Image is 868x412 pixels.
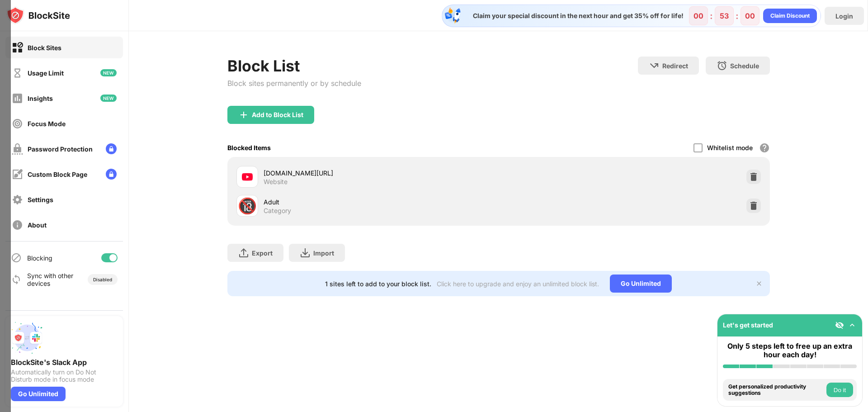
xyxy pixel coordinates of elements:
div: 00 [745,11,755,20]
div: Password Protection [28,145,93,153]
img: favicons [242,171,253,182]
img: sync-icon.svg [11,274,22,285]
div: Blocking [27,254,52,262]
div: 1 sites left to add to your block list. [325,280,431,288]
div: Block Sites [28,44,61,52]
div: Go Unlimited [610,275,672,293]
div: Block sites permanently or by schedule [227,79,361,88]
img: focus-off.svg [12,118,23,129]
div: Website [264,178,288,186]
div: Whitelist mode [707,144,753,152]
div: Claim your special discount in the next hour and get 35% off for life! [467,12,684,20]
img: password-protection-off.svg [12,143,23,155]
div: Blocked Items [227,144,271,152]
div: Login [835,12,853,20]
div: Import [313,249,334,257]
img: lock-menu.svg [106,169,117,180]
div: Disabled [93,277,112,282]
button: Do it [826,383,853,397]
div: Schedule [730,62,759,70]
img: time-usage-off.svg [12,67,23,79]
img: specialOfferDiscount.svg [444,7,462,25]
div: Focus Mode [28,120,66,128]
div: Automatically turn on Do Not Disturb mode in focus mode [11,369,118,383]
div: BlockSite's Slack App [11,358,118,367]
img: customize-block-page-off.svg [12,169,23,180]
div: Claim Discount [770,11,810,20]
div: 53 [720,11,729,20]
div: About [28,221,47,229]
img: x-button.svg [755,280,763,287]
div: Sync with other devices [27,272,74,287]
img: push-slack.svg [11,322,43,354]
img: omni-setup-toggle.svg [848,321,857,330]
div: Only 5 steps left to free up an extra hour each day! [723,342,857,359]
div: Go Unlimited [11,387,66,401]
div: : [734,9,741,23]
div: 🔞 [238,197,257,215]
div: 00 [693,11,703,20]
div: Settings [28,196,53,204]
img: blocking-icon.svg [11,252,22,263]
img: new-icon.svg [100,69,117,76]
img: new-icon.svg [100,95,117,102]
div: Usage Limit [28,69,64,77]
div: Add to Block List [252,111,303,118]
div: Get personalized productivity suggestions [728,384,824,397]
div: [DOMAIN_NAME][URL] [264,168,499,178]
img: logo-blocksite.svg [6,6,70,24]
div: Click here to upgrade and enjoy an unlimited block list. [437,280,599,288]
img: eye-not-visible.svg [835,321,844,330]
div: Adult [264,197,499,207]
div: : [708,9,715,23]
div: Redirect [662,62,688,70]
div: Export [252,249,273,257]
div: Custom Block Page [28,170,87,178]
div: Insights [28,95,53,102]
img: settings-off.svg [12,194,23,205]
img: lock-menu.svg [106,143,117,154]
div: Category [264,207,291,215]
div: Let's get started [723,321,773,329]
div: Block List [227,57,361,75]
img: insights-off.svg [12,93,23,104]
img: block-on.svg [12,42,23,53]
img: about-off.svg [12,219,23,231]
